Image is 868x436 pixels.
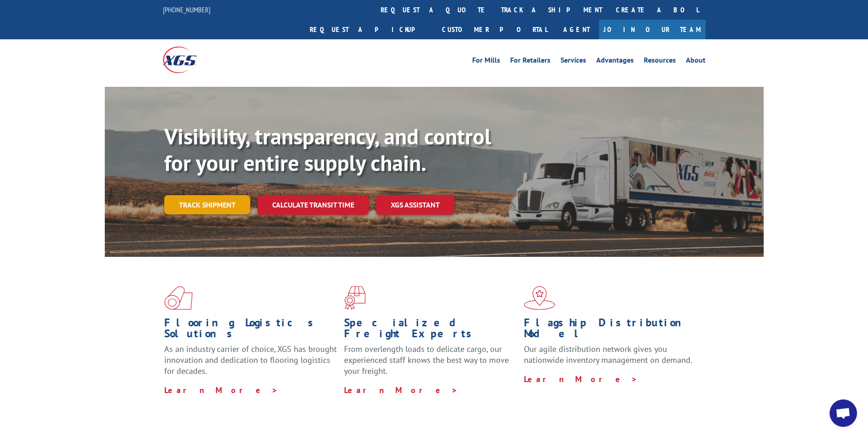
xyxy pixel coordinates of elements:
b: Visibility, transparency, and control for your entire supply chain. [164,122,491,177]
img: xgs-icon-focused-on-flooring-red [344,286,366,310]
a: For Mills [472,57,500,67]
a: Customer Portal [435,20,554,39]
a: Join Our Team [599,20,706,39]
div: Open chat [830,399,857,427]
p: From overlength loads to delicate cargo, our experienced staff knows the best way to move your fr... [344,344,517,384]
a: Agent [554,20,599,39]
a: Resources [644,57,676,67]
a: Advantages [596,57,634,67]
a: Learn More > [344,385,458,395]
h1: Flagship Distribution Model [524,317,697,344]
a: Request a pickup [303,20,435,39]
a: About [686,57,706,67]
img: xgs-icon-total-supply-chain-intelligence-red [164,286,193,310]
span: As an industry carrier of choice, XGS has brought innovation and dedication to flooring logistics... [164,344,337,376]
a: Track shipment [164,195,250,214]
a: For Retailers [510,57,550,67]
span: Our agile distribution network gives you nationwide inventory management on demand. [524,344,692,365]
a: Calculate transit time [258,195,369,215]
h1: Specialized Freight Experts [344,317,517,344]
img: xgs-icon-flagship-distribution-model-red [524,286,555,310]
a: Services [561,57,586,67]
a: Learn More > [524,374,638,384]
h1: Flooring Logistics Solutions [164,317,337,344]
a: XGS ASSISTANT [376,195,454,215]
a: Learn More > [164,385,278,395]
a: [PHONE_NUMBER] [163,5,210,14]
